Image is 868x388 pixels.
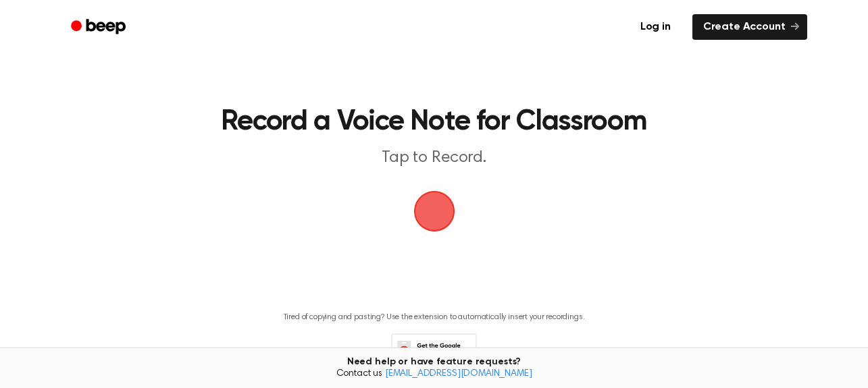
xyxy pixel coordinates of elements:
[627,11,684,43] a: Log in
[284,312,585,323] p: Tired of copying and pasting? Use the extension to automatically insert your recordings.
[175,147,694,169] p: Tap to Record.
[146,108,722,136] h1: Record a Voice Note for Classroom
[692,14,807,40] a: Create Account
[8,368,860,381] span: Contact us
[414,191,455,231] img: Beep Logo
[61,14,138,40] a: Beep
[385,369,532,379] a: [EMAIL_ADDRESS][DOMAIN_NAME]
